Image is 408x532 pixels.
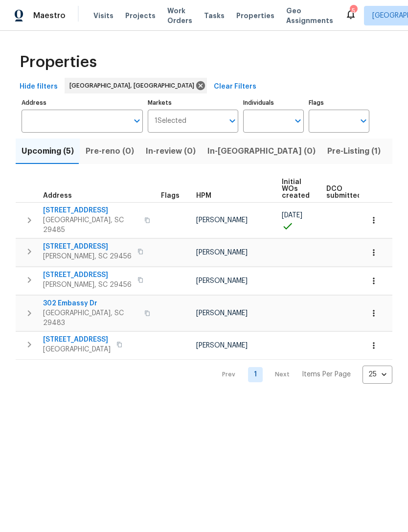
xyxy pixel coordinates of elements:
[213,366,392,384] nav: Pagination Navigation
[130,114,144,128] button: Open
[148,100,239,106] label: Markets
[43,252,132,261] span: [PERSON_NAME], SC 29456
[93,11,113,21] span: Visits
[226,114,239,128] button: Open
[326,185,362,199] span: DCO submitted
[214,81,256,93] span: Clear Filters
[282,179,310,199] span: Initial WOs created
[243,100,304,106] label: Individuals
[363,362,392,387] div: 25
[43,280,132,290] span: [PERSON_NAME], SC 29456
[43,308,138,328] span: [GEOGRAPHIC_DATA], SC 29483
[86,144,134,158] span: Pre-reno (0)
[16,78,62,96] button: Hide filters
[22,144,74,158] span: Upcoming (5)
[309,100,369,106] label: Flags
[196,192,211,199] span: HPM
[196,342,248,349] span: [PERSON_NAME]
[248,367,263,382] a: Goto page 1
[65,78,207,93] div: [GEOGRAPHIC_DATA], [GEOGRAPHIC_DATA]
[286,6,333,25] span: Geo Assignments
[43,270,132,280] span: [STREET_ADDRESS]
[207,144,316,158] span: In-[GEOGRAPHIC_DATA] (0)
[43,192,72,199] span: Address
[196,278,248,284] span: [PERSON_NAME]
[125,11,156,21] span: Projects
[196,217,248,224] span: [PERSON_NAME]
[350,6,357,16] div: 5
[43,299,138,308] span: 302 Embassy Dr
[43,335,111,345] span: [STREET_ADDRESS]
[282,212,302,219] span: [DATE]
[210,78,260,96] button: Clear Filters
[155,117,186,125] span: 1 Selected
[43,215,138,235] span: [GEOGRAPHIC_DATA], SC 29485
[20,57,97,67] span: Properties
[357,114,370,128] button: Open
[291,114,305,128] button: Open
[22,100,143,106] label: Address
[196,249,248,256] span: [PERSON_NAME]
[302,370,351,379] p: Items Per Page
[167,6,192,25] span: Work Orders
[43,345,111,354] span: [GEOGRAPHIC_DATA]
[327,144,381,158] span: Pre-Listing (1)
[20,81,58,93] span: Hide filters
[43,206,138,215] span: [STREET_ADDRESS]
[236,11,274,21] span: Properties
[146,144,196,158] span: In-review (0)
[69,81,198,91] span: [GEOGRAPHIC_DATA], [GEOGRAPHIC_DATA]
[161,192,180,199] span: Flags
[43,242,132,252] span: [STREET_ADDRESS]
[204,12,225,19] span: Tasks
[196,310,248,317] span: [PERSON_NAME]
[33,11,66,21] span: Maestro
